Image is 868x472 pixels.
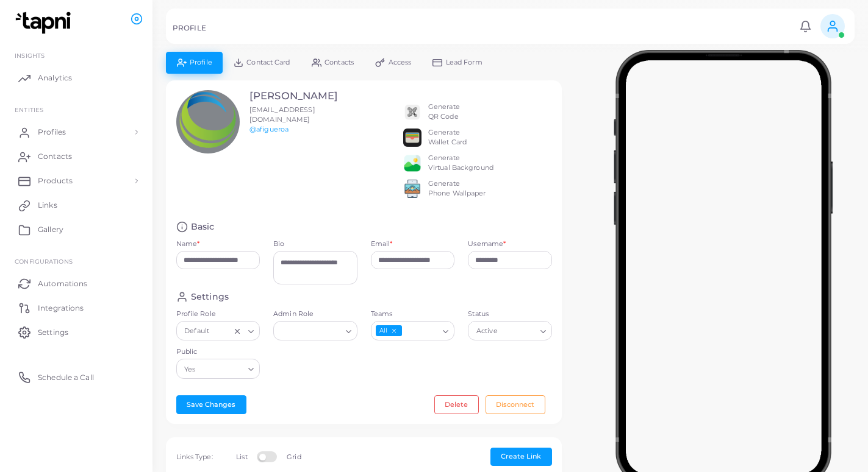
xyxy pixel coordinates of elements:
[9,365,143,389] a: Schedule a Call
[176,309,260,319] label: Profile Role
[486,395,545,414] button: Disconnect
[389,59,412,66] span: Access
[212,325,230,338] input: Search for option
[38,200,57,211] span: Links
[38,327,68,338] span: Settings
[371,321,455,340] div: Search for option
[468,321,552,340] div: Search for option
[287,453,301,462] label: Grid
[176,239,200,249] label: Name
[273,239,357,249] label: Bio
[198,362,243,376] input: Search for option
[446,59,482,66] span: Lead Form
[273,321,357,340] div: Search for option
[490,448,552,466] button: Create Link
[176,347,260,357] label: Public
[403,154,421,172] img: e64e04433dee680bcc62d3a6779a8f701ecaf3be228fb80ea91b313d80e16e10.png
[428,102,460,122] div: Generate QR Code
[9,193,143,217] a: Links
[9,144,143,169] a: Contacts
[428,179,486,199] div: Generate Phone Wallpaper
[403,325,438,338] input: Search for option
[183,363,198,376] span: Yes
[279,325,341,338] input: Search for option
[38,151,72,162] span: Contacts
[38,175,73,186] span: Products
[38,278,87,289] span: Automations
[236,453,247,462] label: List
[428,128,467,147] div: Generate Wallet Card
[176,395,246,414] button: Save Changes
[38,127,66,138] span: Profiles
[403,129,421,147] img: apple-wallet.png
[9,169,143,193] a: Products
[38,72,72,83] span: Analytics
[176,359,260,378] div: Search for option
[191,221,215,233] h4: Basic
[468,309,552,319] label: Status
[428,153,493,173] div: Generate Virtual Background
[15,258,73,265] span: Configurations
[9,295,143,320] a: Integrations
[9,271,143,295] a: Automations
[38,224,63,235] span: Gallery
[176,321,260,340] div: Search for option
[249,105,315,124] span: [EMAIL_ADDRESS][DOMAIN_NAME]
[15,52,45,59] span: INSIGHTS
[403,180,421,198] img: 522fc3d1c3555ff804a1a379a540d0107ed87845162a92721bf5e2ebbcc3ae6c.png
[9,217,143,242] a: Gallery
[9,66,143,90] a: Analytics
[501,452,541,460] span: Create Link
[371,309,455,319] label: Teams
[183,325,211,338] span: Default
[249,125,289,133] a: @afigueroa
[9,320,143,344] a: Settings
[176,453,213,461] span: Links Type:
[371,239,393,249] label: Email
[38,372,94,383] span: Schedule a Call
[246,59,290,66] span: Contact Card
[475,325,499,338] span: Active
[190,59,212,66] span: Profile
[390,326,398,335] button: Deselect All
[9,120,143,144] a: Profiles
[191,291,229,303] h4: Settings
[11,12,79,34] img: logo
[434,395,479,414] button: Delete
[325,59,354,66] span: Contacts
[249,90,338,102] h3: [PERSON_NAME]
[173,24,206,32] h5: PROFILE
[500,325,535,338] input: Search for option
[403,103,421,121] img: qr2.png
[273,309,357,319] label: Admin Role
[468,239,506,249] label: Username
[15,106,43,113] span: ENTITIES
[376,325,402,337] span: All
[233,326,242,336] button: Clear Selected
[38,303,84,314] span: Integrations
